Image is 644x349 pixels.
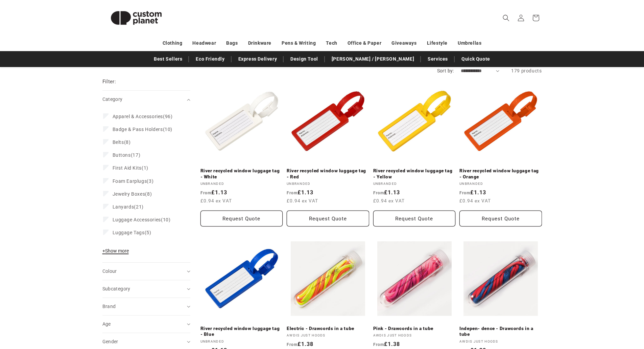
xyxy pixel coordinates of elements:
[192,37,216,49] a: Headwear
[113,165,142,171] span: First Aid Kits
[424,53,451,65] a: Services
[102,248,105,254] span: +
[163,37,183,49] a: Clothing
[248,37,271,49] a: Drinkware
[113,204,134,210] span: Lanyards
[102,298,190,315] summary: Brand (0 selected)
[102,268,117,274] span: Colour
[499,10,514,25] summary: Search
[458,53,494,65] a: Quick Quote
[348,37,381,49] a: Office & Paper
[373,326,456,332] a: Pink - Drawcords in a tube
[113,217,171,223] span: (10)
[113,178,147,184] span: Foam Earplugs
[102,248,129,254] span: Show more
[113,114,163,119] span: Apparel & Accessories
[511,68,542,73] span: 179 products
[113,230,151,236] span: (5)
[102,286,130,291] span: Subcategory
[113,165,148,171] span: (1)
[113,191,145,197] span: Jewelry Boxes
[113,152,141,158] span: (17)
[102,91,190,108] summary: Category (0 selected)
[113,126,172,132] span: (10)
[113,127,163,132] span: Badge & Pass Holders
[427,37,448,49] a: Lifestyle
[200,211,283,226] button: Request Quote
[287,53,321,65] a: Design Tool
[459,211,542,226] button: Request Quote
[458,37,481,49] a: Umbrellas
[102,304,116,309] span: Brand
[328,53,418,65] a: [PERSON_NAME] / [PERSON_NAME]
[226,37,238,49] a: Bags
[113,152,131,158] span: Buttons
[102,78,116,86] h2: Filter:
[287,211,369,226] button: Request Quote
[287,168,369,180] a: River recycled window luggage tag - Red
[373,211,456,226] button: Request Quote
[326,37,337,49] a: Tech
[459,168,542,180] a: River recycled window luggage tag - Orange
[192,53,228,65] a: Eco Friendly
[282,37,316,49] a: Pens & Writing
[200,326,283,337] a: River recycled window luggage tag - Blue
[113,191,152,197] span: (8)
[531,276,644,349] iframe: Chat Widget
[113,217,161,222] span: Luggage Accessories
[102,321,111,327] span: Age
[113,178,154,184] span: (3)
[287,326,369,332] a: Electric - Drawcords in a tube
[102,339,118,344] span: Gender
[235,53,281,65] a: Express Delivery
[200,168,283,180] a: River recycled window luggage tag - White
[113,139,131,145] span: (8)
[373,168,456,180] a: River recycled window luggage tag - Yellow
[102,263,190,280] summary: Colour (0 selected)
[102,3,170,33] img: Custom Planet
[150,53,186,65] a: Best Sellers
[113,113,173,119] span: (96)
[391,37,416,49] a: Giveaways
[102,315,190,333] summary: Age (0 selected)
[102,96,123,102] span: Category
[459,326,542,337] a: Indepen- dence - Drawcords in a tube
[113,230,145,235] span: Luggage Tags
[113,204,144,210] span: (21)
[437,68,454,73] label: Sort by:
[102,248,131,257] button: Show more
[102,280,190,298] summary: Subcategory (0 selected)
[113,139,124,145] span: Belts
